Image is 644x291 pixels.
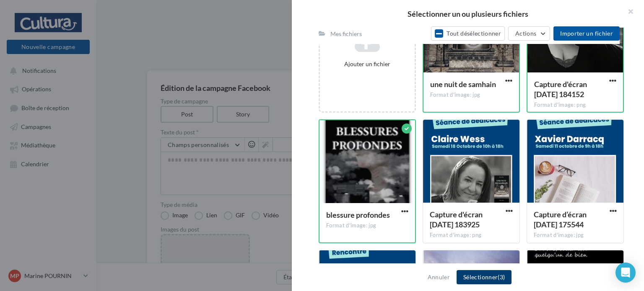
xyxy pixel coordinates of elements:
[457,270,512,284] button: Sélectionner(3)
[508,26,550,41] button: Actions
[515,30,536,37] span: Actions
[430,232,513,239] div: Format d'image: png
[534,232,617,239] div: Format d'image: jpg
[323,60,411,68] div: Ajouter un fichier
[430,91,512,99] div: Format d'image: jpg
[498,273,505,281] span: (3)
[326,210,390,219] span: blessure profondes
[326,222,408,229] div: Format d'image: jpg
[430,80,496,89] span: une nuit de samhain
[560,30,613,37] span: Importer un fichier
[330,30,362,38] div: Mes fichiers
[534,101,616,109] div: Format d'image: png
[553,26,620,41] button: Importer un fichier
[534,80,587,99] span: Capture d'écran 2025-10-13 184152
[431,26,505,41] button: Tout désélectionner
[615,263,636,283] div: Open Intercom Messenger
[534,210,587,229] span: Capture d’écran 2025-10-07 175544
[430,210,483,229] span: Capture d'écran 2025-10-13 183925
[424,272,453,282] button: Annuler
[305,10,631,18] h2: Sélectionner un ou plusieurs fichiers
